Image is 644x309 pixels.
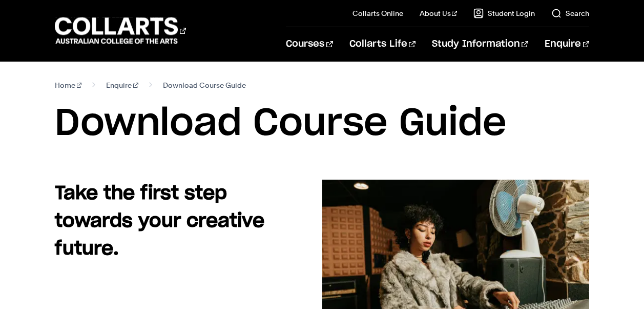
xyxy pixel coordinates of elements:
a: About Us [420,8,458,18]
a: Home [55,78,82,92]
a: Enquire [545,27,589,61]
a: Search [551,8,589,18]
a: Student Login [473,8,535,18]
a: Courses [286,27,333,61]
strong: Take the first step towards your creative future. [55,184,264,258]
a: Collarts Online [352,8,403,18]
div: Go to homepage [55,16,186,45]
a: Collarts Life [349,27,416,61]
a: Study Information [432,27,528,61]
a: Enquire [106,78,138,92]
span: Download Course Guide [163,78,246,92]
h1: Download Course Guide [55,101,589,147]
